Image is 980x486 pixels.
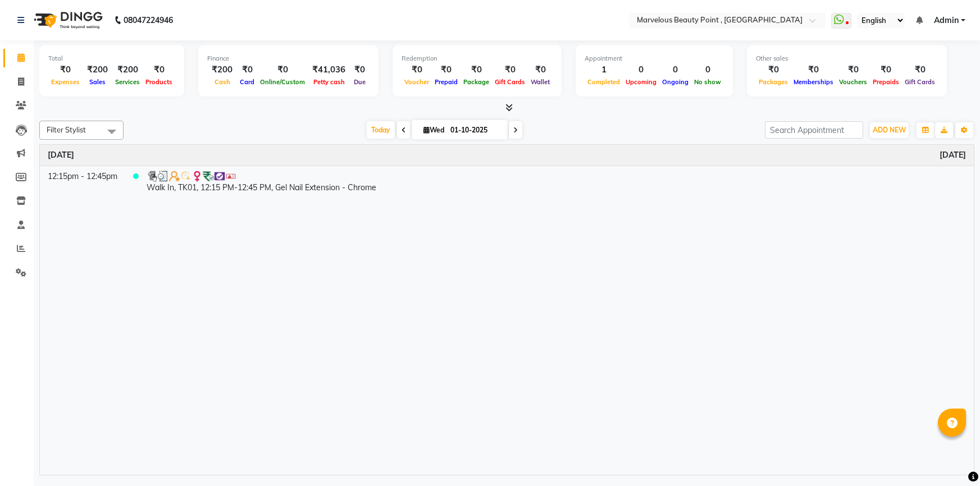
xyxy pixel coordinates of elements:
[870,78,902,86] span: Prepaids
[873,126,906,134] span: ADD NEW
[870,63,902,76] div: ₹0
[83,63,112,76] div: ₹200
[447,122,503,139] input: 2025-10-01
[402,78,432,86] span: Voucher
[48,54,175,63] div: Total
[623,78,659,86] span: Upcoming
[48,149,74,161] a: October 1, 2025
[367,121,395,139] span: Today
[112,78,143,86] span: Services
[432,78,461,86] span: Prepaid
[623,63,659,76] div: 0
[237,63,257,76] div: ₹0
[756,63,791,76] div: ₹0
[461,63,492,76] div: ₹0
[528,78,553,86] span: Wallet
[311,78,348,86] span: Petty cash
[585,78,623,86] span: Completed
[492,78,528,86] span: Gift Cards
[940,149,966,161] a: October 1, 2025
[659,78,691,86] span: Ongoing
[902,63,938,76] div: ₹0
[870,122,909,138] button: ADD NEW
[836,78,870,86] span: Vouchers
[48,63,83,76] div: ₹0
[40,145,974,166] th: October 1, 2025
[257,63,308,76] div: ₹0
[585,63,623,76] div: 1
[207,54,370,63] div: Finance
[492,63,528,76] div: ₹0
[143,78,175,86] span: Products
[902,78,938,86] span: Gift Cards
[351,78,368,86] span: Due
[139,166,974,198] td: Walk In, TK01, 12:15 PM-12:45 PM, Gel Nail Extension - Chrome
[836,63,870,76] div: ₹0
[659,63,691,76] div: 0
[765,121,863,139] input: Search Appointment
[934,15,959,26] span: Admin
[350,63,370,76] div: ₹0
[143,63,175,76] div: ₹0
[791,78,836,86] span: Memberships
[207,63,237,76] div: ₹200
[124,4,173,36] b: 08047224946
[933,441,969,475] iframe: chat widget
[528,63,553,76] div: ₹0
[691,63,724,76] div: 0
[48,78,83,86] span: Expenses
[402,63,432,76] div: ₹0
[756,54,938,63] div: Other sales
[756,78,791,86] span: Packages
[308,63,350,76] div: ₹41,036
[585,54,724,63] div: Appointment
[691,78,724,86] span: No show
[112,63,143,76] div: ₹200
[432,63,461,76] div: ₹0
[47,125,86,134] span: Filter Stylist
[421,126,447,134] span: Wed
[29,4,106,36] img: logo
[212,78,233,86] span: Cash
[461,78,492,86] span: Package
[791,63,836,76] div: ₹0
[86,78,108,86] span: Sales
[402,54,553,63] div: Redemption
[40,166,125,198] td: 12:15pm - 12:45pm
[237,78,257,86] span: Card
[257,78,308,86] span: Online/Custom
